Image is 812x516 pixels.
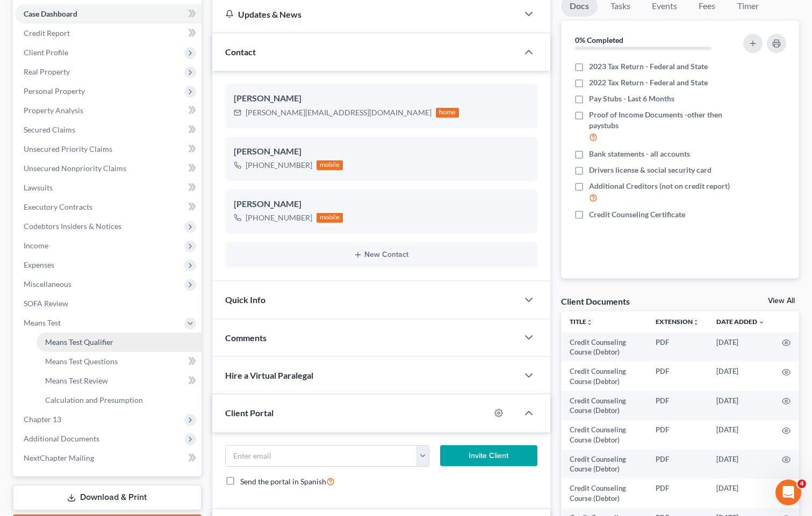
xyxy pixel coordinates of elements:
a: Lawsuits [15,178,202,197]
span: Client Profile [24,48,68,57]
span: Unsecured Nonpriority Claims [24,164,126,173]
span: NextChapter Mailing [24,453,94,462]
a: Property Analysis [15,101,202,120]
a: Extensionunfold_more [656,318,699,326]
button: New Contact [234,250,529,259]
a: Case Dashboard [15,4,202,24]
td: PDF [647,479,708,508]
td: PDF [647,421,708,450]
span: Lawsuits [24,183,53,192]
div: [PHONE_NUMBER] [246,160,312,171]
td: [DATE] [708,479,773,508]
td: [DATE] [708,421,773,450]
span: Means Test Review [45,376,108,385]
a: Date Added expand_more [716,318,765,326]
i: unfold_more [693,319,699,326]
span: Miscellaneous [24,279,71,289]
div: Client Documents [561,296,630,307]
span: 4 [797,480,806,488]
span: Means Test Qualifier [45,337,113,347]
span: Executory Contracts [24,202,92,211]
a: Executory Contracts [15,197,202,217]
td: Credit Counseling Course (Debtor) [561,421,647,450]
a: SOFA Review [15,294,202,313]
span: Chapter 13 [24,415,61,424]
span: Hire a Virtual Paralegal [225,370,313,380]
span: Client Portal [225,408,274,418]
span: Send the portal in Spanish [240,477,326,486]
a: Means Test Questions [37,352,202,371]
a: Unsecured Priority Claims [15,139,202,159]
span: Real Property [24,67,70,76]
span: Expenses [24,260,54,269]
a: View All [768,297,795,305]
div: [PERSON_NAME] [234,92,529,105]
span: Case Dashboard [24,9,77,18]
a: Secured Claims [15,120,202,139]
a: Calculation and Presumption [37,390,202,410]
span: Quick Info [225,294,265,305]
div: home [436,108,459,117]
span: Property Analysis [24,106,83,115]
span: Additional Creditors (not on credit report) [589,181,730,191]
span: Income [24,241,48,250]
a: Credit Report [15,24,202,43]
span: Calculation and Presumption [45,395,143,404]
iframe: Intercom live chat [775,480,801,505]
td: PDF [647,362,708,391]
span: Personal Property [24,86,85,95]
a: Titleunfold_more [570,318,593,326]
span: Contact [225,47,256,57]
span: 2022 Tax Return - Federal and State [589,77,708,88]
span: SOFA Review [24,299,68,308]
div: [PHONE_NUMBER] [246,212,312,223]
span: Credit Report [24,28,70,38]
div: [PERSON_NAME] [234,145,529,158]
a: Means Test Review [37,371,202,390]
span: Bank statements - all accounts [589,149,690,159]
i: unfold_more [586,319,593,326]
a: NextChapter Mailing [15,448,202,468]
span: Means Test Questions [45,357,118,366]
a: Unsecured Nonpriority Claims [15,159,202,178]
button: Invite Client [440,445,537,467]
td: [DATE] [708,391,773,421]
td: [DATE] [708,449,773,479]
td: PDF [647,333,708,362]
div: mobile [317,160,343,170]
span: Unsecured Priority Claims [24,144,112,153]
strong: 0% Completed [575,35,623,45]
td: PDF [647,391,708,421]
span: 2023 Tax Return - Federal and State [589,61,708,72]
i: expand_more [758,319,765,326]
td: Credit Counseling Course (Debtor) [561,362,647,391]
td: Credit Counseling Course (Debtor) [561,391,647,421]
span: Proof of Income Documents -other then paystubs [589,109,731,131]
td: Credit Counseling Course (Debtor) [561,449,647,479]
td: PDF [647,449,708,479]
a: Download & Print [13,485,202,510]
span: Codebtors Insiders & Notices [24,222,121,231]
span: Additional Documents [24,434,99,443]
a: Means Test Qualifier [37,333,202,352]
div: [PERSON_NAME][EMAIL_ADDRESS][DOMAIN_NAME] [246,107,432,118]
td: Credit Counseling Course (Debtor) [561,479,647,508]
span: Drivers license & social security card [589,165,712,175]
span: Means Test [24,318,61,327]
div: [PERSON_NAME] [234,198,529,211]
span: Comments [225,333,267,343]
span: Pay Stubs - Last 6 Months [589,93,674,104]
span: Credit Counseling Certificate [589,209,685,220]
td: [DATE] [708,362,773,391]
span: Secured Claims [24,125,75,134]
td: [DATE] [708,333,773,362]
div: Updates & News [225,9,505,20]
input: Enter email [226,446,416,466]
td: Credit Counseling Course (Debtor) [561,333,647,362]
div: mobile [317,213,343,223]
